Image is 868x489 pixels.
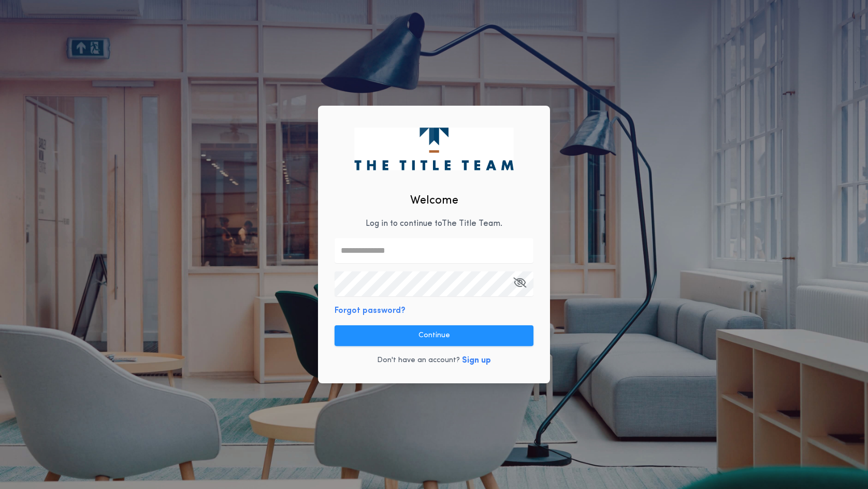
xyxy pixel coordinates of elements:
[410,192,458,209] h2: Welcome
[335,325,533,346] button: Continue
[366,218,502,230] p: Log in to continue to The Title Team .
[335,305,406,317] button: Forgot password?
[462,354,491,367] button: Sign up
[377,355,460,366] p: Don't have an account?
[354,127,513,170] img: logo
